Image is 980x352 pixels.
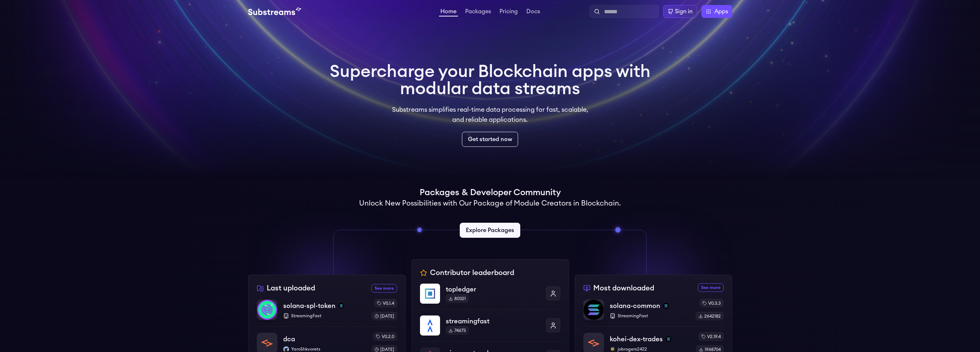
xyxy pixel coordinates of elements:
[387,105,593,125] p: Substreams simplifies real-time data processing for fast, scalable, and reliable applications.
[462,132,518,147] a: Get started now
[610,334,663,344] p: kohei-dex-trades
[257,299,397,326] a: solana-spl-tokensolana-spl-tokensolanaStreamingFastv0.1.4[DATE]
[525,9,541,16] a: Docs
[359,198,621,208] h2: Unlock New Possibilities with Our Package of Module Creators in Blockchain.
[283,334,295,344] p: dca
[663,303,669,309] img: solana
[338,303,344,309] img: solana
[675,7,692,16] div: Sign in
[699,332,724,341] div: v2.19.4
[666,336,671,342] img: solana
[696,312,724,320] div: 2642182
[420,309,560,341] a: streamingfaststreamingfast74673
[420,187,561,198] h1: Packages & Developer Community
[610,301,660,311] p: solana-common
[371,284,397,293] a: See more recently uploaded packages
[583,299,724,326] a: solana-commonsolana-commonsolanaStreamingFastv0.3.32642182
[283,301,335,311] p: solana-spl-token
[610,346,690,352] p: jobrogers2422
[498,9,519,16] a: Pricing
[446,294,469,303] div: 80321
[283,346,366,352] p: YaroShkvorets
[257,300,277,320] img: solana-spl-token
[663,5,697,18] a: Sign in
[460,223,520,238] a: Explore Packages
[439,9,458,16] a: Home
[446,284,540,294] p: topledger
[283,313,366,319] p: StreamingFast
[700,299,724,308] div: v0.3.3
[610,313,690,319] p: StreamingFast
[420,315,440,336] img: streamingfast
[283,346,289,352] img: YaroShkvorets
[330,63,651,97] h1: Supercharge your Blockchain apps with modular data streams
[584,300,604,320] img: solana-common
[698,283,724,292] a: See more most downloaded packages
[610,346,615,352] img: jobrogers2422
[446,326,469,335] div: 74673
[446,316,540,326] p: streamingfast
[248,7,301,16] img: Substream's logo
[373,332,397,341] div: v0.2.0
[714,7,728,16] span: Apps
[420,284,440,304] img: topledger
[464,9,492,16] a: Packages
[372,312,397,320] div: [DATE]
[420,284,560,309] a: topledgertopledger80321
[374,299,397,308] div: v0.1.4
